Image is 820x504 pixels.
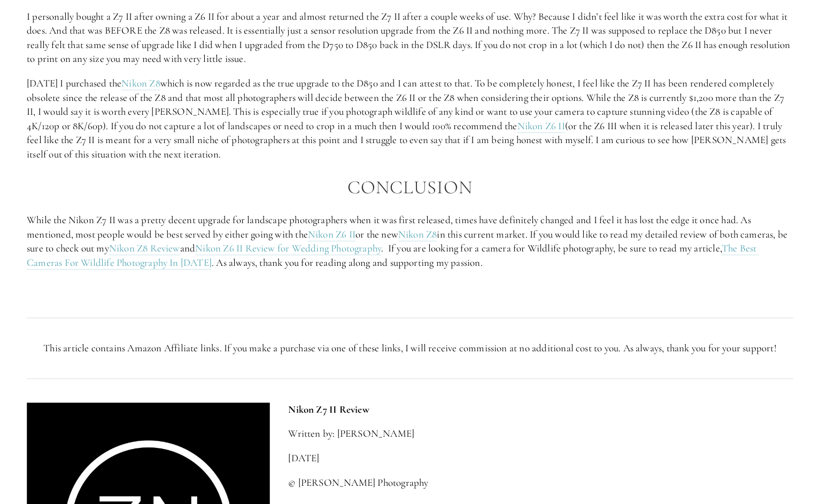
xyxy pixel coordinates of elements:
a: Nikon Z6 II [517,120,565,133]
a: Nikon Z8 Review [109,242,180,255]
a: Nikon Z6 II Review for Wedding Photography [195,242,381,255]
a: Nikon Z6 II [308,228,355,241]
a: The Best Cameras For Wildlife Photography In [DATE] [27,242,759,270]
p: © [PERSON_NAME] Photography [288,476,793,490]
h2: Conclusion [27,177,793,198]
strong: Nikon Z7 II Review [288,403,369,415]
a: Nikon Z8 [398,228,437,241]
p: This article contains Amazon Affiliate links. If you make a purchase via one of these links, I wi... [27,341,793,356]
p: [DATE] I purchased the which is now regarded as the true upgrade to the D850 and I can attest to ... [27,76,793,162]
p: I personally bought a Z7 II after owning a Z6 II for about a year and almost returned the Z7 II a... [27,10,793,66]
p: Written by: [PERSON_NAME] [288,427,793,441]
a: Nikon Z8 [121,77,160,90]
p: [DATE] [288,451,793,466]
p: While the Nikon Z7 II was a pretty decent upgrade for landscape photographers when it was first r... [27,213,793,270]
